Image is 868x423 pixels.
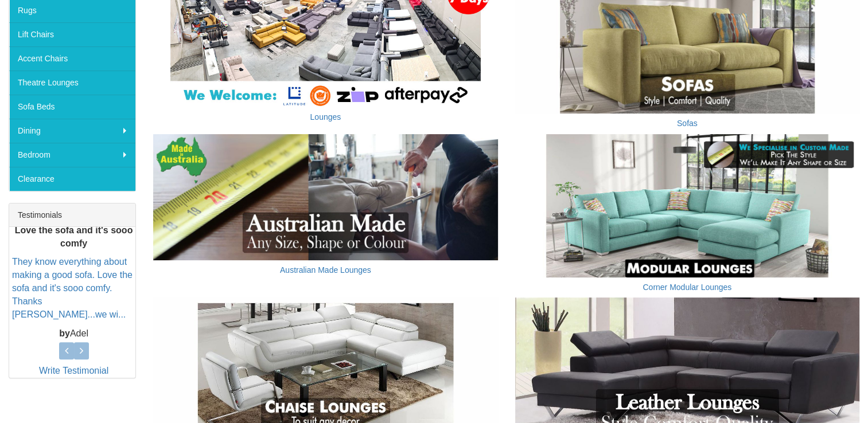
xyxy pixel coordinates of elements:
[9,167,135,191] a: Clearance
[39,366,108,375] a: Write Testimonial
[12,257,133,319] a: They know everything about making a good sofa. Love the sofa and it's sooo comfy. Thanks [PERSON_...
[9,95,135,119] a: Sofa Beds
[9,70,135,95] a: Theatre Lounges
[9,119,135,143] a: Dining
[677,119,698,128] a: Sofas
[59,328,70,338] b: by
[9,46,135,70] a: Accent Chairs
[9,22,135,46] a: Lift Chairs
[9,203,135,227] div: Testimonials
[643,283,731,292] a: Corner Modular Lounges
[280,265,371,275] a: Australian Made Lounges
[12,327,135,340] p: Adel
[515,134,859,277] img: Corner Modular Lounges
[9,143,135,167] a: Bedroom
[15,225,133,248] b: Love the sofa and it's sooo comfy
[153,134,497,260] img: Australian Made Lounges
[310,112,341,122] a: Lounges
